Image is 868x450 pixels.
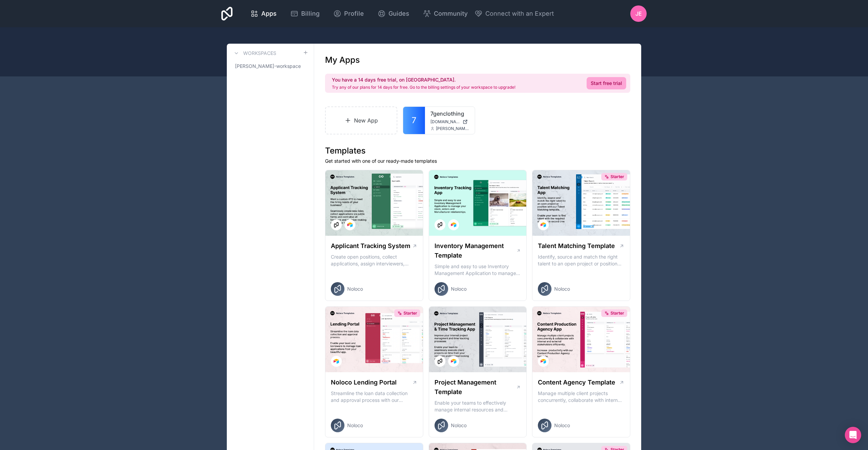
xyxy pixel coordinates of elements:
[474,9,554,18] button: Connect with an Expert
[538,378,615,387] h1: Content Agency Template
[328,6,369,21] a: Profile
[388,9,409,18] span: Guides
[430,119,469,125] a: [DOMAIN_NAME]
[541,222,546,228] img: Airtable Logo
[261,9,277,18] span: Apps
[635,10,642,18] span: JE
[485,9,554,18] span: Connect with an Expert
[435,378,516,397] h1: Project Management Template
[325,145,630,156] h1: Templates
[610,310,624,316] span: Starter
[344,9,364,18] span: Profile
[538,241,615,251] h1: Talent Matching Template
[235,63,301,70] span: [PERSON_NAME]-workspace
[285,6,325,21] a: Billing
[232,49,276,57] a: Workspaces
[538,390,624,404] p: Manage multiple client projects concurrently, collaborate with internal and external stakeholders...
[325,106,397,134] a: New App
[331,390,417,404] p: Streamline the loan data collection and approval process with our Lending Portal template.
[347,286,363,292] span: Noloco
[436,126,469,131] span: [PERSON_NAME][EMAIL_ADDRESS][DOMAIN_NAME]
[232,60,308,72] a: [PERSON_NAME]-workspace
[451,286,467,292] span: Noloco
[451,359,456,364] img: Airtable Logo
[403,107,425,134] a: 7
[434,9,468,18] span: Community
[347,222,353,228] img: Airtable Logo
[332,85,515,90] p: Try any of our plans for 14 days for free. Go to the billing settings of your workspace to upgrade!
[325,158,630,164] p: Get started with one of our ready-made templates
[538,253,624,267] p: Identify, source and match the right talent to an open project or position with our Talent Matchi...
[332,76,515,83] h2: You have a 14 days free trial, on [GEOGRAPHIC_DATA].
[451,222,456,228] img: Airtable Logo
[347,422,363,429] span: Noloco
[403,310,417,316] span: Starter
[245,6,282,21] a: Apps
[417,6,473,21] a: Community
[554,422,570,429] span: Noloco
[541,359,546,364] img: Airtable Logo
[845,427,861,443] div: Open Intercom Messenger
[331,253,417,267] p: Create open positions, collect applications, assign interviewers, centralise candidate feedback a...
[554,286,570,292] span: Noloco
[334,359,339,364] img: Airtable Logo
[587,77,626,89] a: Start free trial
[301,9,320,18] span: Billing
[430,110,469,118] a: 7genclothing
[325,55,360,66] h1: My Apps
[372,6,415,21] a: Guides
[331,241,410,251] h1: Applicant Tracking System
[412,115,416,126] span: 7
[243,50,276,57] h3: Workspaces
[331,378,397,387] h1: Noloco Lending Portal
[435,400,521,413] p: Enable your teams to effectively manage internal resources and execute client projects on time.
[451,422,467,429] span: Noloco
[430,119,460,125] span: [DOMAIN_NAME]
[435,241,516,260] h1: Inventory Management Template
[610,174,624,179] span: Starter
[435,263,521,277] p: Simple and easy to use Inventory Management Application to manage your stock, orders and Manufact...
